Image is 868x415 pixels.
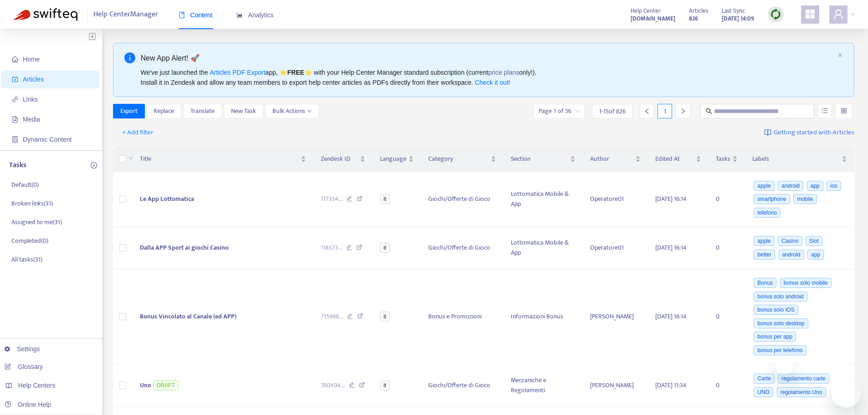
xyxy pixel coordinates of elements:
[231,106,256,116] span: New Task
[764,129,771,136] img: image-link
[503,172,583,227] td: Lottomatica Mobile & App
[754,305,798,315] span: bonus solo iOS
[631,6,661,16] span: Help Center
[777,387,826,397] span: regolamento Uno
[113,104,145,118] button: Export
[754,292,807,302] span: bonus solo android
[12,56,18,62] span: home
[806,236,822,246] span: Slot
[780,278,832,288] span: bonus solo mobile
[754,236,774,246] span: apple
[599,107,626,116] span: 1 - 15 of 826
[837,52,843,58] span: close
[754,208,781,218] span: telefono
[709,172,745,227] td: 0
[179,11,213,19] span: Content
[380,243,390,253] span: it
[11,199,53,208] p: Broken links ( 31 )
[236,11,274,19] span: Analytics
[778,374,829,384] span: regolamento carte
[23,136,72,143] span: Dynamic Content
[380,312,390,322] span: it
[716,154,730,164] span: Tasks
[475,79,510,86] a: Check it out!
[503,269,583,365] td: Informazioni Bonus
[321,154,358,164] span: Zendesk ID
[380,194,390,204] span: it
[770,9,781,20] img: sync.dc5367851b00ba804db3.png
[5,363,43,370] a: Glossary
[421,147,503,172] th: Category
[778,236,802,246] span: Casino
[183,104,222,118] button: Translate
[689,14,698,24] strong: 826
[5,401,51,408] a: Online Help
[141,67,834,87] div: We've just launched the app, ⭐ ⭐️ with your Help Center Manager standard subscription (current on...
[23,76,44,83] span: Articles
[793,194,817,204] span: mobile
[313,147,373,172] th: Zendesk ID
[321,194,343,204] span: 117334 ...
[272,106,312,116] span: Bulk Actions
[128,155,134,161] span: down
[511,154,568,164] span: Section
[648,147,708,172] th: Edited At
[754,194,790,204] span: smartphone
[210,69,265,76] a: Articles PDF Export
[754,181,774,191] span: apple
[583,227,648,269] td: Operatore01
[14,8,77,21] img: Swifteq
[5,345,40,353] a: Settings
[321,312,343,322] span: 715986 ...
[140,242,229,253] span: Dalla APP Sport ai giochi Casino
[140,194,194,204] span: Le App Lottomatica
[754,318,808,328] span: bonus solo desktop
[774,128,854,138] span: Getting started with Articles
[488,69,519,76] a: price plans
[380,154,406,164] span: Language
[9,160,26,171] p: Tasks
[421,365,503,407] td: Giochi/Offerte di Gioco
[11,217,62,227] p: Assigned to me ( 31 )
[93,6,158,23] span: Help Center Manager
[754,345,806,355] span: bonus per telefono
[754,374,774,384] span: Carte
[778,181,803,191] span: android
[503,227,583,269] td: Lottomatica Mobile & App
[827,181,841,191] span: ios
[805,9,816,20] span: appstore
[631,13,675,24] a: [DOMAIN_NAME]
[11,255,42,264] p: All tasks ( 31 )
[11,180,39,190] p: Default ( 0 )
[321,380,345,390] span: 760494 ...
[141,52,834,64] div: New App Alert! 🚀
[807,250,824,260] span: app
[120,106,138,116] span: Export
[140,380,151,390] span: Uno
[833,9,844,20] span: user
[832,379,861,408] iframe: Button to launch messaging window
[153,380,179,390] span: DRAFT
[224,104,263,118] button: New Task
[23,116,40,123] span: Media
[91,162,97,169] span: plus-circle
[706,108,712,114] span: search
[503,365,583,407] td: Meccaniche e Regolamenti
[709,269,745,365] td: 0
[373,147,421,172] th: Language
[722,6,745,16] span: Last Sync
[265,104,319,118] button: Bulk Actionsdown
[709,147,745,172] th: Tasks
[421,269,503,365] td: Bonus e Promozioni
[680,108,686,114] span: right
[428,154,489,164] span: Category
[124,52,135,63] span: info-circle
[754,278,776,288] span: Bonus
[380,380,390,390] span: it
[190,106,215,116] span: Translate
[11,236,48,246] p: Completed ( 0 )
[583,172,648,227] td: Operatore01
[722,14,754,24] strong: [DATE] 14:09
[754,332,796,342] span: bonus per app
[775,357,793,375] iframe: Close message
